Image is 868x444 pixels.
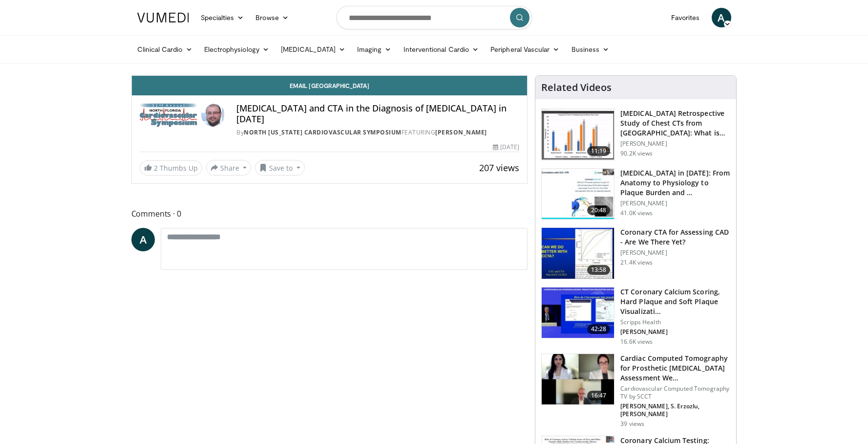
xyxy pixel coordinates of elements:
[620,354,730,383] h3: Cardiac Computed Tomography for Prosthetic [MEDICAL_DATA] Assessment We…
[542,288,614,338] img: 4ea3ec1a-320e-4f01-b4eb-a8bc26375e8f.150x105_q85_crop-smart_upscale.jpg
[620,109,730,138] h3: [MEDICAL_DATA] Retrospective Study of Chest CTs from [GEOGRAPHIC_DATA]: What is the Re…
[542,169,614,220] img: 823da73b-7a00-425d-bb7f-45c8b03b10c3.150x105_q85_crop-smart_upscale.jpg
[131,228,155,251] a: A
[620,227,730,247] h3: Coronary CTA for Assessing CAD - Are We There Yet?
[541,287,730,346] a: 42:28 CT Coronary Calcium Scoring, Hard Plaque and Soft Plaque Visualizati… Scripps Health [PERSO...
[587,391,611,400] span: 16:47
[620,420,644,428] p: 39 views
[398,40,485,59] a: Interventional Cardio
[137,13,189,22] img: VuMedi Logo
[236,128,519,137] div: By FEATURING
[485,40,565,59] a: Peripheral Vascular
[206,160,252,176] button: Share
[337,6,532,29] input: Search topics, interventions
[620,259,653,266] p: 21.4K views
[541,82,612,93] h4: Related Videos
[620,249,730,257] p: [PERSON_NAME]
[244,128,402,136] a: North [US_STATE] Cardiovascular Symposium
[198,40,275,59] a: Electrophysiology
[665,8,706,27] a: Favorites
[620,140,730,148] p: [PERSON_NAME]
[154,163,158,173] span: 2
[587,146,611,156] span: 11:19
[493,143,519,152] div: [DATE]
[132,76,528,95] a: Email [GEOGRAPHIC_DATA]
[566,40,615,59] a: Business
[542,228,614,279] img: 34b2b9a4-89e5-4b8c-b553-8a638b61a706.150x105_q85_crop-smart_upscale.jpg
[620,287,730,316] h3: CT Coronary Calcium Scoring, Hard Plaque and Soft Plaque Visualizati…
[236,103,519,124] h4: [MEDICAL_DATA] and CTA in the Diagnosis of [MEDICAL_DATA] in [DATE]
[275,40,351,59] a: [MEDICAL_DATA]
[712,8,731,27] a: A
[620,200,730,207] p: [PERSON_NAME]
[587,205,611,215] span: 20:48
[140,103,198,127] img: North Florida Cardiovascular Symposium
[620,328,730,336] p: [PERSON_NAME]
[542,109,614,160] img: c2eb46a3-50d3-446d-a553-a9f8510c7760.150x105_q85_crop-smart_upscale.jpg
[351,40,398,59] a: Imaging
[479,162,519,174] span: 207 views
[620,150,653,157] p: 90.2K views
[541,227,730,279] a: 13:58 Coronary CTA for Assessing CAD - Are We There Yet? [PERSON_NAME] 21.4K views
[541,354,730,428] a: 16:47 Cardiac Computed Tomography for Prosthetic [MEDICAL_DATA] Assessment We… Cardiovascular Com...
[542,354,614,405] img: ef7db2a5-b9e3-4d5d-833d-8dc40dd7331b.150x105_q85_crop-smart_upscale.jpg
[620,338,653,346] p: 16.6K views
[140,160,202,176] a: 2 Thumbs Up
[541,168,730,220] a: 20:48 [MEDICAL_DATA] in [DATE]: From Anatomy to Physiology to Plaque Burden and … [PERSON_NAME] 4...
[195,8,250,27] a: Specialties
[131,40,198,59] a: Clinical Cardio
[587,324,611,334] span: 42:28
[587,265,611,275] span: 13:58
[620,318,730,326] p: Scripps Health
[541,109,730,160] a: 11:19 [MEDICAL_DATA] Retrospective Study of Chest CTs from [GEOGRAPHIC_DATA]: What is the Re… [PE...
[255,160,305,176] button: Save to
[620,168,730,198] h3: [MEDICAL_DATA] in [DATE]: From Anatomy to Physiology to Plaque Burden and …
[131,207,528,220] span: Comments 0
[201,103,225,127] img: Avatar
[620,385,730,400] p: Cardiovascular Computed Tomography TV by SCCT
[435,128,487,136] a: [PERSON_NAME]
[620,402,730,418] p: [PERSON_NAME], S. Erzozlu, [PERSON_NAME]
[250,8,295,27] a: Browse
[620,209,653,217] p: 41.0K views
